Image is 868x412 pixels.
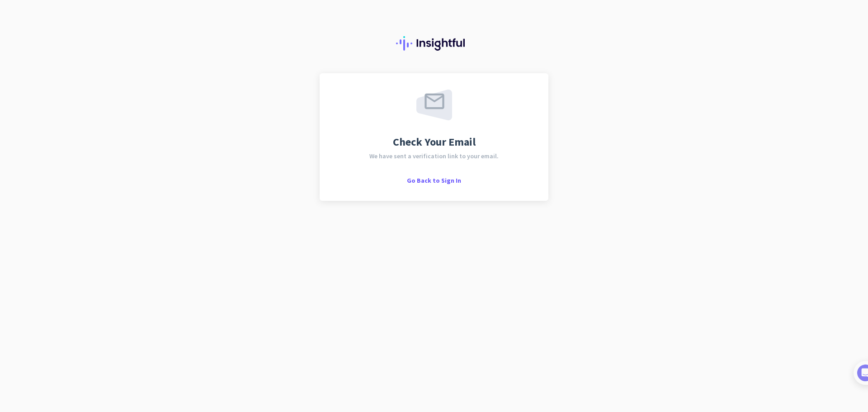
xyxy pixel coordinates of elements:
[407,176,461,185] span: Go Back to Sign In
[396,36,472,51] img: Insightful
[369,153,499,159] span: We have sent a verification link to your email.
[416,90,452,120] img: email-sent
[393,137,476,147] span: Check Your Email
